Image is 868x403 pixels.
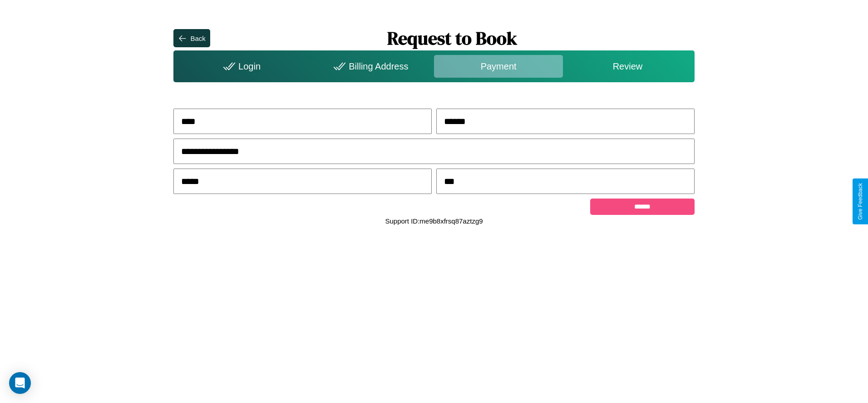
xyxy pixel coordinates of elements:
p: Support ID: me9b8xfrsq87aztzg9 [385,215,483,227]
div: Billing Address [305,55,434,78]
div: Login [176,55,305,78]
div: Back [190,35,205,42]
div: Open Intercom Messenger [9,372,31,394]
button: Back [173,29,210,47]
div: Payment [434,55,563,78]
div: Review [563,55,692,78]
div: Give Feedback [857,183,863,220]
h1: Request to Book [210,26,695,50]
